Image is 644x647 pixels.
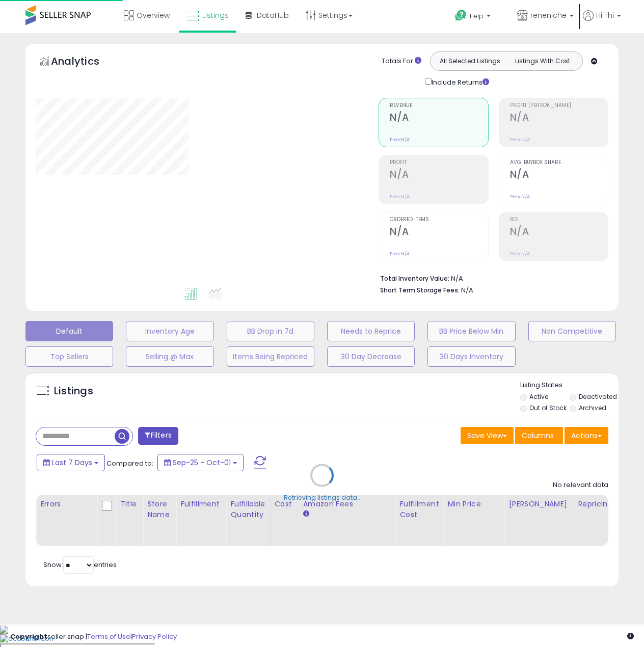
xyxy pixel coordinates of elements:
li: N/A [380,272,601,284]
h5: Analytics [51,54,119,71]
h2: N/A [510,112,608,125]
span: N/A [461,285,473,295]
small: Prev: N/A [510,194,530,200]
button: 30 Day Decrease [327,346,415,367]
button: Inventory Age [126,321,213,341]
small: Prev: N/A [510,251,530,257]
b: Short Term Storage Fees: [380,286,460,294]
span: Help [470,12,484,20]
span: Profit [390,160,488,166]
div: Totals For [382,57,421,66]
span: Revenue [390,103,488,109]
b: Total Inventory Value: [380,274,449,283]
div: Include Returns [417,76,501,88]
button: BB Price Below Min [427,321,515,341]
button: Listings With Cost [506,55,579,68]
i: Get Help [454,9,467,22]
button: Selling @ Max [126,346,213,367]
h2: N/A [510,169,608,182]
button: BB Drop in 7d [227,321,314,341]
button: Default [25,321,113,341]
small: Prev: N/A [390,251,410,257]
span: Avg. Buybox Share [510,160,608,166]
small: Prev: N/A [390,194,410,200]
button: All Selected Listings [433,55,506,68]
button: Top Sellers [25,346,113,367]
h2: N/A [390,226,488,239]
small: Prev: N/A [390,137,410,143]
span: reneniche [530,10,567,20]
a: Help [447,2,508,33]
button: 30 Days Inventory [427,346,515,367]
small: Prev: N/A [510,137,530,143]
button: Needs to Reprice [327,321,415,341]
h2: N/A [390,169,488,182]
button: Items Being Repriced [227,346,314,367]
h2: N/A [510,226,608,239]
span: DataHub [257,10,289,20]
div: Retrieving listings data.. [284,493,360,502]
a: Hi Thi [583,10,621,33]
span: Profit [PERSON_NAME] [510,103,608,109]
button: Non Competitive [528,321,616,341]
span: ROI [510,217,608,223]
span: Hi Thi [596,10,614,20]
span: Overview [137,10,170,20]
span: Listings [202,10,229,20]
h2: N/A [390,112,488,125]
span: Ordered Items [390,217,488,223]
